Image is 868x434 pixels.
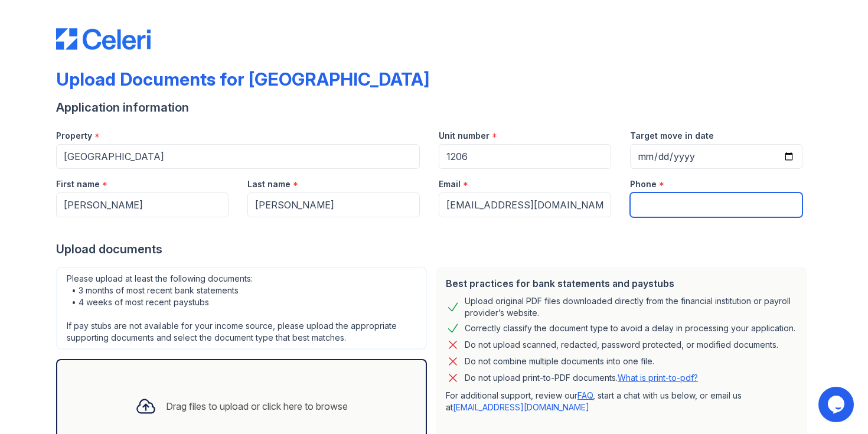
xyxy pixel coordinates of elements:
label: Last name [247,178,291,190]
label: Property [56,130,92,142]
div: Do not upload scanned, redacted, password protected, or modified documents. [465,338,778,352]
div: Application information [56,99,812,116]
p: For additional support, review our , start a chat with us below, or email us at [446,390,798,413]
img: CE_Logo_Blue-a8612792a0a2168367f1c8372b55b34899dd931a85d93a1a3d3e32e68fde9ad4.png [56,28,151,50]
div: Best practices for bank statements and paystubs [446,276,798,291]
label: Email [439,178,461,190]
iframe: chat widget [818,387,856,422]
a: [EMAIL_ADDRESS][DOMAIN_NAME] [453,402,589,412]
a: FAQ [577,390,593,400]
div: Upload documents [56,241,812,257]
div: Drag files to upload or click here to browse [166,399,348,413]
label: Unit number [439,130,490,142]
div: Upload Documents for [GEOGRAPHIC_DATA] [56,68,429,90]
label: Target move in date [630,130,714,142]
p: Do not upload print-to-PDF documents. [465,372,698,384]
div: Correctly classify the document type to avoid a delay in processing your application. [465,321,795,335]
div: Upload original PDF files downloaded directly from the financial institution or payroll provider’... [465,295,798,319]
div: Do not combine multiple documents into one file. [465,354,654,368]
label: First name [56,178,100,190]
a: What is print-to-pdf? [618,373,698,383]
div: Please upload at least the following documents: • 3 months of most recent bank statements • 4 wee... [56,267,427,350]
label: Phone [630,178,657,190]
